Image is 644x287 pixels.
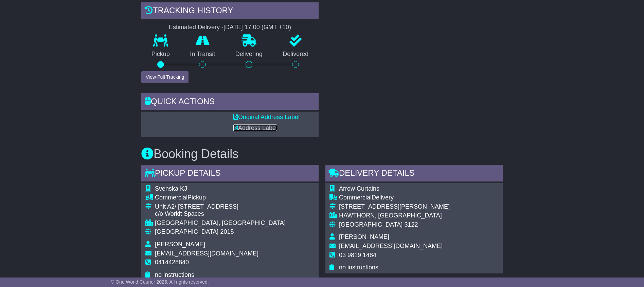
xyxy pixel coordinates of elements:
[155,203,286,211] div: Unit A2/ [STREET_ADDRESS]
[180,51,226,58] p: In Transit
[339,203,450,211] div: [STREET_ADDRESS][PERSON_NAME]
[141,93,319,112] div: Quick Actions
[141,51,180,58] p: Pickup
[155,210,286,218] div: c/o Workit Spaces
[141,147,503,161] h3: Booking Details
[339,185,379,192] span: Arrow Curtains
[155,194,187,201] span: Commercial
[339,243,443,249] span: [EMAIL_ADDRESS][DOMAIN_NAME]
[155,259,189,266] span: 0414428840
[155,185,187,192] span: Svenska KJ
[155,250,258,257] span: [EMAIL_ADDRESS][DOMAIN_NAME]
[339,252,376,259] span: 03 9819 1484
[155,194,286,202] div: Pickup
[325,165,503,183] div: Delivery Details
[339,221,402,228] span: [GEOGRAPHIC_DATA]
[339,233,389,240] span: [PERSON_NAME]
[155,228,218,235] span: [GEOGRAPHIC_DATA]
[225,51,273,58] p: Delivering
[339,264,378,271] span: no instructions
[223,24,291,31] div: [DATE] 17:00 (GMT +10)
[339,212,450,219] div: HAWTHORN, [GEOGRAPHIC_DATA]
[155,219,286,227] div: [GEOGRAPHIC_DATA], [GEOGRAPHIC_DATA]
[220,228,234,235] span: 2015
[141,165,319,183] div: Pickup Details
[141,2,319,21] div: Tracking history
[141,71,189,83] button: View Full Tracking
[339,194,372,201] span: Commercial
[141,24,319,31] div: Estimated Delivery -
[233,114,300,120] a: Original Address Label
[273,51,319,58] p: Delivered
[404,221,418,228] span: 3122
[155,241,205,248] span: [PERSON_NAME]
[339,194,450,202] div: Delivery
[155,271,194,278] span: no instructions
[233,125,277,131] a: Address Label
[111,279,209,285] span: © One World Courier 2025. All rights reserved.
